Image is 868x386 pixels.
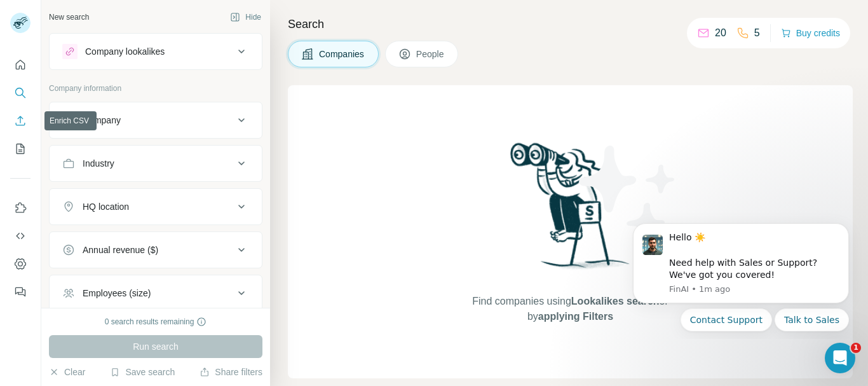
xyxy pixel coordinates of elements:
[50,235,262,265] button: Annual revenue ($)
[10,137,31,160] button: My lists
[10,81,31,104] button: Search
[49,366,85,378] button: Clear
[614,212,868,339] iframe: Intercom notifications message
[83,244,158,256] div: Annual revenue ($)
[49,11,89,23] div: New search
[50,36,262,67] button: Company lookalikes
[781,24,840,42] button: Buy credits
[416,48,445,60] span: People
[10,224,31,247] button: Use Surfe API
[468,294,672,324] span: Find companies using or by
[105,316,207,327] div: 0 search results remaining
[83,287,151,300] div: Employees (size)
[715,25,726,41] p: 20
[221,8,270,27] button: Hide
[200,366,262,378] button: Share filters
[83,200,129,213] div: HQ location
[110,366,175,378] button: Save search
[851,343,861,353] span: 1
[49,83,262,94] p: Company information
[10,252,31,275] button: Dashboard
[288,15,853,33] h4: Search
[50,278,262,308] button: Employees (size)
[10,196,31,219] button: Use Surfe on LinkedIn
[319,48,365,60] span: Companies
[50,191,262,222] button: HQ location
[83,114,121,127] div: Company
[10,280,31,303] button: Feedback
[50,148,262,179] button: Industry
[85,45,165,58] div: Company lookalikes
[538,311,613,322] span: applying Filters
[571,136,685,251] img: Surfe Illustration - Stars
[50,105,262,135] button: Company
[825,343,855,373] iframe: Intercom live chat
[571,296,660,307] span: Lookalikes search
[754,25,760,41] p: 5
[505,139,637,281] img: Surfe Illustration - Woman searching with binoculars
[10,53,31,76] button: Quick start
[83,157,114,170] div: Industry
[10,109,31,132] button: Enrich CSV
